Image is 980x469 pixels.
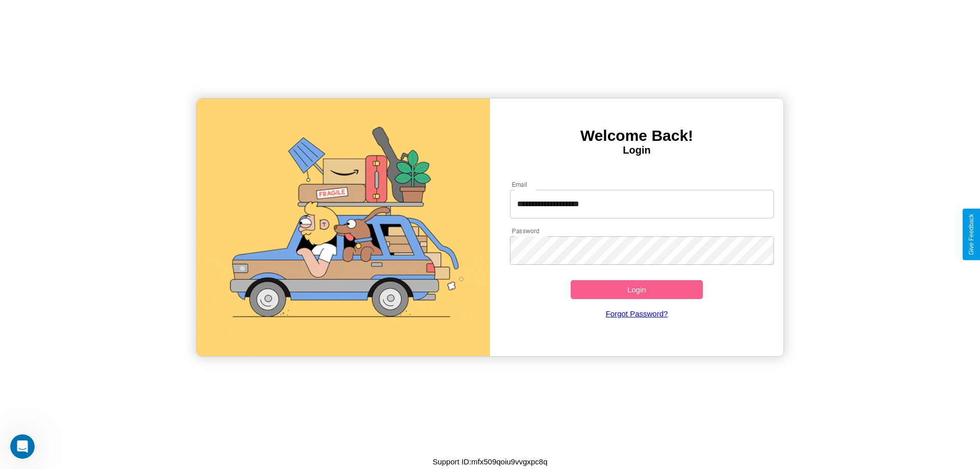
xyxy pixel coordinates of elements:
[512,180,528,189] label: Email
[490,127,783,144] h3: Welcome Back!
[968,214,975,255] div: Give Feedback
[490,144,783,156] h4: Login
[505,299,769,328] a: Forgot Password?
[10,434,35,459] iframe: Intercom live chat
[432,455,547,468] p: Support ID: mfx509qoiu9vvgxpc8q
[571,280,703,299] button: Login
[197,98,490,356] img: gif
[512,227,539,235] label: Password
